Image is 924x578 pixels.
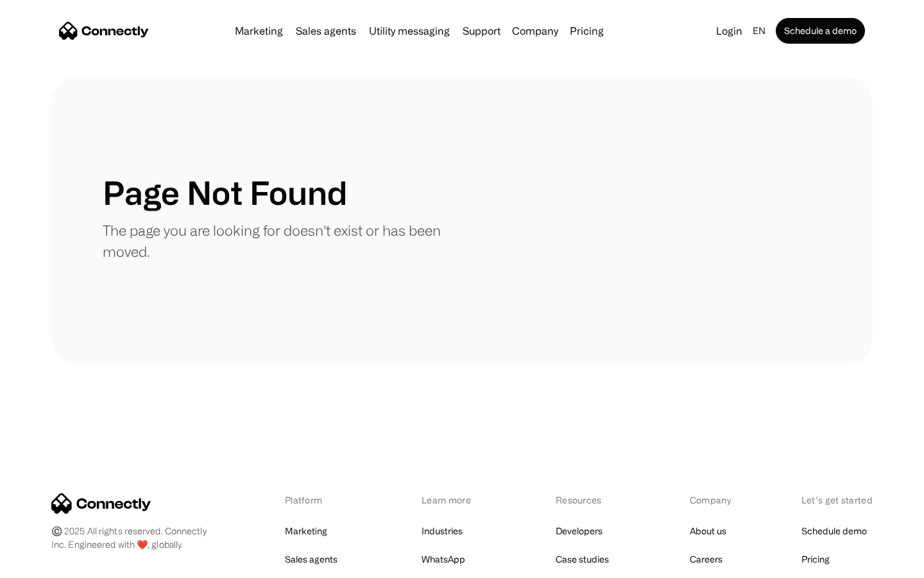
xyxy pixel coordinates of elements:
[801,522,867,540] a: Schedule demo
[285,550,338,568] a: Sales agents
[422,493,489,507] div: Learn more
[690,522,726,540] a: About us
[364,26,455,36] a: Utility messaging
[556,550,609,568] a: Case studies
[13,554,77,574] aside: Language selected: English
[801,550,830,568] a: Pricing
[776,18,865,44] a: Schedule a demo
[291,26,361,36] a: Sales agents
[690,493,735,507] div: Company
[748,22,773,40] div: en
[458,26,506,36] a: Support
[512,22,558,40] div: Company
[690,550,723,568] a: Careers
[422,522,463,540] a: Industries
[801,493,873,507] div: Let’s get started
[565,26,609,36] a: Pricing
[26,556,77,574] ul: Language list
[230,26,288,36] a: Marketing
[711,22,748,40] a: Login
[103,220,462,262] p: The page you are looking for doesn't exist or has been moved.
[103,173,347,212] h1: Page Not Found
[556,522,603,540] a: Developers
[59,21,149,40] a: home
[285,522,327,540] a: Marketing
[508,22,562,40] div: Company
[422,550,465,568] a: WhatsApp
[556,493,623,507] div: Resources
[285,493,355,507] div: Platform
[753,22,766,40] div: en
